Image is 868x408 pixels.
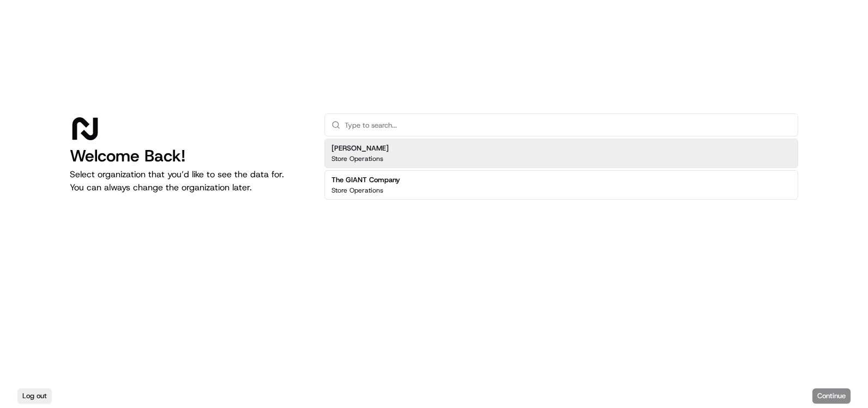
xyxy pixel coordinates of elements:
button: Log out [17,388,52,404]
p: Store Operations [331,154,383,163]
p: Select organization that you’d like to see the data for. You can always change the organization l... [70,168,307,194]
h2: [PERSON_NAME] [331,143,389,153]
h1: Welcome Back! [70,146,307,166]
input: Type to search... [345,114,791,136]
div: Suggestions [324,136,798,202]
h2: The GIANT Company [331,175,400,185]
p: Store Operations [331,186,383,195]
